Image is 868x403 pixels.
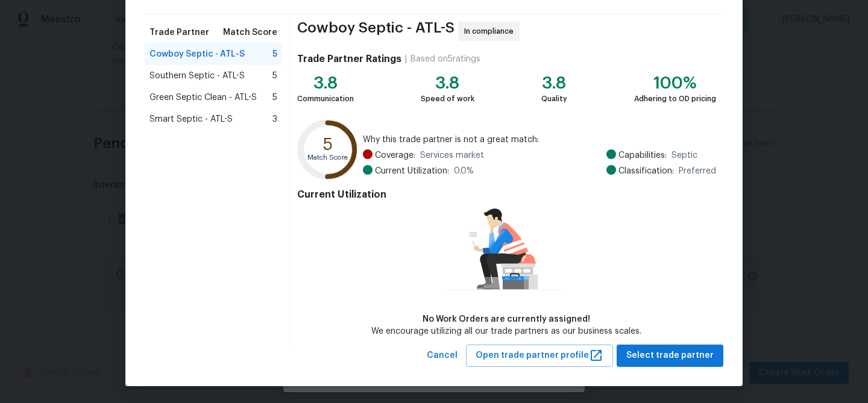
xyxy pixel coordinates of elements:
text: 5 [323,136,333,153]
span: Match Score [223,27,277,39]
span: Why this trade partner is not a great match: [363,134,716,146]
text: Match Score [307,154,348,161]
span: In compliance [464,25,518,37]
span: Classification: [618,165,674,177]
div: 100% [634,77,716,89]
span: 5 [272,48,277,60]
div: We encourage utilizing all our trade partners as our business scales. [371,325,641,337]
div: Based on 5 ratings [410,53,480,65]
span: Trade Partner [149,27,209,39]
span: Services market [420,149,484,161]
span: Cancel [427,348,458,363]
div: Adhering to OD pricing [634,93,716,105]
div: | [401,53,410,65]
button: Cancel [422,345,462,367]
button: Open trade partner profile [466,345,613,367]
span: Preferred [679,165,716,177]
h4: Current Utilization [297,189,716,201]
div: 3.8 [297,77,354,89]
span: Current Utilization: [375,165,449,177]
span: 3 [272,113,277,125]
button: Select trade partner [617,345,723,367]
div: No Work Orders are currently assigned! [371,313,641,325]
span: Capabilities: [618,149,667,161]
span: Septic [671,149,697,161]
span: Open trade partner profile [476,348,603,363]
div: Speed of work [421,93,474,105]
h4: Trade Partner Ratings [297,53,401,65]
span: 5 [272,92,277,104]
div: 3.8 [421,77,474,89]
div: 3.8 [541,77,567,89]
span: 5 [272,70,277,82]
span: Southern Septic - ATL-S [149,70,245,82]
span: Green Septic Clean - ATL-S [149,92,257,104]
span: Cowboy Septic - ATL-S [297,22,454,41]
div: Quality [541,93,567,105]
div: Communication [297,93,354,105]
span: Coverage: [375,149,415,161]
span: Smart Septic - ATL-S [149,113,233,125]
span: Select trade partner [626,348,714,363]
span: 0.0 % [454,165,474,177]
span: Cowboy Septic - ATL-S [149,48,245,60]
